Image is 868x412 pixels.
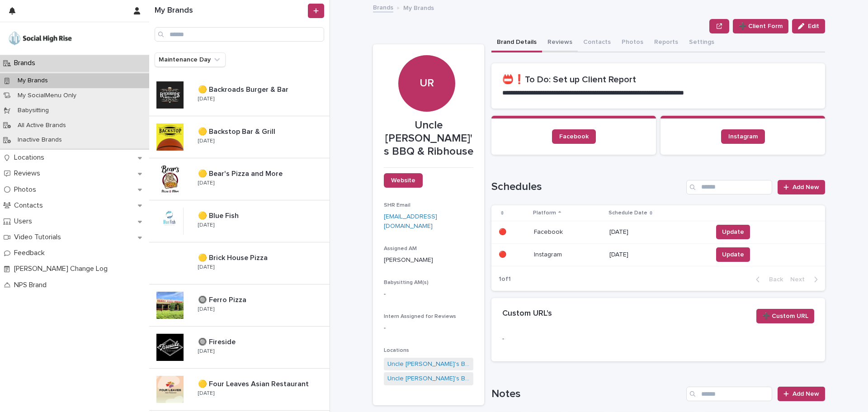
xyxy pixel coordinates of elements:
[149,327,330,369] a: 🔘 Fireside🔘 Fireside [DATE]
[149,74,330,116] a: 🟡 Backroads Burger & Bar🟡 Backroads Burger & Bar [DATE]
[398,20,455,90] div: UR
[198,336,237,346] p: 🔘 Fireside
[10,249,52,257] p: Feedback
[749,275,787,284] button: Back
[198,84,290,94] p: 🟡 Backroads Burger & Bar
[10,201,50,210] p: Contacts
[10,59,42,67] p: Brands
[149,284,330,327] a: 🔘 Ferro Pizza🔘 Ferro Pizza [DATE]
[722,227,744,237] span: Update
[502,74,814,85] h2: 📛❗To Do: Set up Client Report
[198,294,248,304] p: 🔘 Ferro Pizza
[198,210,241,220] p: 🟡 Blue Fish
[616,33,649,52] button: Photos
[762,312,808,321] span: ➕ Custom URL
[384,348,409,353] span: Locations
[198,378,311,388] p: 🟡 Four Leaves Asian Restaurant
[808,23,819,29] span: Edit
[686,180,772,194] input: Search
[149,116,330,158] a: 🟡 Backstop Bar & Grill🟡 Backstop Bar & Grill [DATE]
[499,249,508,259] p: 🔴
[198,222,214,228] p: [DATE]
[10,265,115,273] p: [PERSON_NAME] Change Log
[534,227,565,236] p: Facebook
[198,96,214,102] p: [DATE]
[10,281,54,289] p: NPS Brand
[198,252,269,262] p: 🟡 Brick House Pizza
[728,133,758,140] span: Instagram
[542,33,578,52] button: Reviews
[198,126,277,136] p: 🟡 Backstop Bar & Grill
[686,387,772,401] input: Search
[778,387,825,401] a: Add New
[149,242,330,284] a: 🟡 Brick House Pizza🟡 Brick House Pizza [DATE]
[384,213,437,229] a: [EMAIL_ADDRESS][DOMAIN_NAME]
[384,173,423,188] a: Website
[373,2,393,12] a: Brands
[391,177,415,184] span: Website
[384,314,456,319] span: Intern Assigned for Reviews
[384,203,410,208] span: SHR Email
[155,27,324,42] input: Search
[764,276,783,283] span: Back
[721,129,765,144] a: Instagram
[684,33,720,52] button: Settings
[384,246,417,251] span: Assigned AM
[733,19,788,33] button: ➕ Client Form
[384,323,473,333] p: -
[609,208,647,218] p: Schedule Date
[198,264,214,270] p: [DATE]
[198,168,284,178] p: 🟡 Bear's Pizza and More
[387,360,470,369] a: Uncle [PERSON_NAME]'s BBQ & Ribhouse - Waco
[722,250,744,259] span: Update
[384,119,473,158] p: Uncle [PERSON_NAME]'s BBQ & Ribhouse
[609,228,705,236] p: [DATE]
[778,180,825,194] a: Add New
[756,309,814,323] button: ➕ Custom URL
[790,276,810,283] span: Next
[155,52,226,67] button: Maintenance Day
[552,129,596,144] a: Facebook
[10,136,69,144] p: Inactive Brands
[499,227,508,236] p: 🔴
[384,256,473,265] p: [PERSON_NAME]
[534,249,564,259] p: Instagram
[609,251,705,259] p: [DATE]
[149,158,330,200] a: 🟡 Bear's Pizza and More🟡 Bear's Pizza and More [DATE]
[384,280,429,285] span: Babysitting AM(s)
[10,169,47,178] p: Reviews
[491,33,542,52] button: Brand Details
[649,33,684,52] button: Reports
[793,184,819,190] span: Add New
[787,275,825,284] button: Next
[10,217,39,226] p: Users
[491,243,825,266] tr: 🔴🔴 InstagramInstagram [DATE]Update
[502,334,599,344] p: -
[198,306,214,313] p: [DATE]
[559,133,589,140] span: Facebook
[491,268,518,290] p: 1 of 1
[10,107,56,114] p: Babysitting
[716,247,750,262] button: Update
[10,233,68,242] p: Video Tutorials
[149,369,330,411] a: 🟡 Four Leaves Asian Restaurant🟡 Four Leaves Asian Restaurant [DATE]
[198,348,214,355] p: [DATE]
[7,29,73,47] img: o5DnuTxEQV6sW9jFYBBf
[384,289,473,299] p: -
[198,390,214,397] p: [DATE]
[155,6,306,16] h1: My Brands
[502,309,552,319] h2: Custom URL's
[149,200,330,242] a: 🟡 Blue Fish🟡 Blue Fish [DATE]
[739,22,783,31] span: ➕ Client Form
[533,208,556,218] p: Platform
[491,388,683,401] h1: Notes
[10,153,52,162] p: Locations
[792,19,825,33] button: Edit
[10,122,73,129] p: All Active Brands
[198,138,214,144] p: [DATE]
[387,374,470,384] a: Uncle [PERSON_NAME]'s BBQ & Ribhouse - [PERSON_NAME]
[578,33,616,52] button: Contacts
